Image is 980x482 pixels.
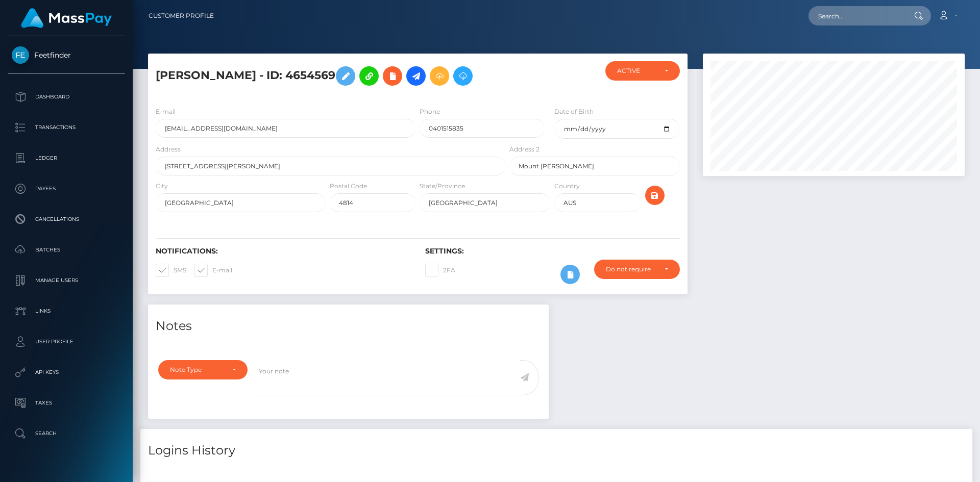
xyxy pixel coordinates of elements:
a: User Profile [8,329,125,354]
a: Customer Profile [149,5,214,27]
img: Feetfinder [12,46,29,64]
p: Payees [12,181,121,196]
h4: Logins History [148,442,965,460]
button: Do not require [594,260,680,279]
a: Taxes [8,390,125,416]
button: ACTIVE [605,61,680,81]
h4: Notes [156,317,541,335]
p: Cancellations [12,212,121,227]
a: API Keys [8,360,125,385]
a: Ledger [8,145,125,171]
label: Address [156,145,181,154]
p: Manage Users [12,273,121,288]
div: Do not require [606,265,656,273]
input: Search... [808,6,904,26]
p: Ledger [12,150,121,166]
a: Payees [8,176,125,201]
a: Manage Users [8,268,125,293]
h6: Settings: [425,247,679,256]
label: Postal Code [330,182,367,191]
label: E-mail [194,264,232,277]
label: Date of Birth [554,107,594,116]
label: Address 2 [509,145,540,154]
img: MassPay Logo [21,8,112,28]
p: User Profile [12,334,121,349]
p: Batches [12,242,121,258]
a: Dashboard [8,84,125,110]
label: Phone [420,107,440,116]
label: E-mail [156,107,176,116]
label: SMS [156,264,186,277]
h6: Notifications: [156,247,410,256]
a: Search [8,421,125,446]
a: Initiate Payout [406,66,426,86]
a: Transactions [8,115,125,140]
label: 2FA [425,264,455,277]
label: State/Province [420,182,465,191]
p: Search [12,426,121,441]
p: Dashboard [12,89,121,105]
div: Note Type [170,366,224,374]
a: Batches [8,237,125,263]
label: City [156,182,168,191]
a: Links [8,298,125,324]
p: Taxes [12,395,121,411]
div: ACTIVE [617,67,656,75]
p: Transactions [12,120,121,135]
span: Feetfinder [8,50,125,60]
a: Cancellations [8,207,125,232]
p: API Keys [12,365,121,380]
p: Links [12,303,121,319]
button: Note Type [158,360,248,379]
label: Country [554,182,580,191]
h5: [PERSON_NAME] - ID: 4654569 [156,61,500,91]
